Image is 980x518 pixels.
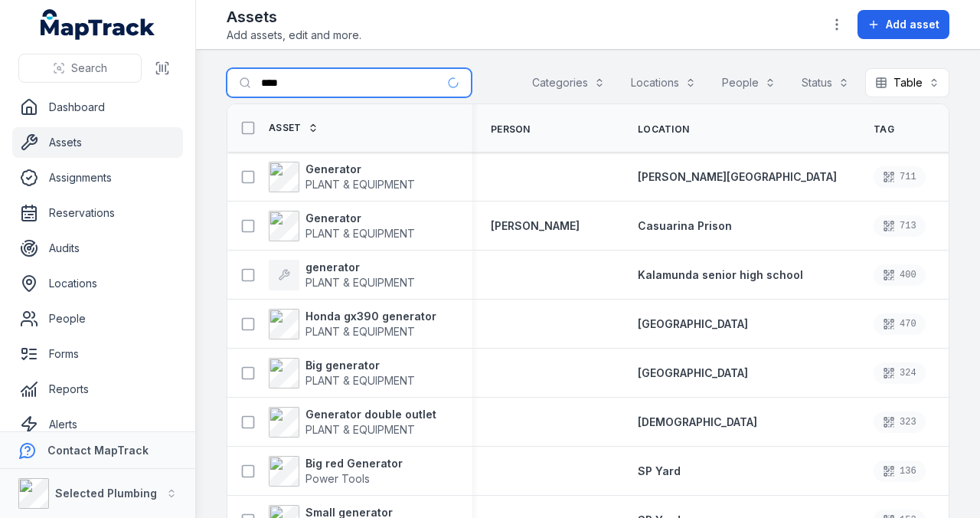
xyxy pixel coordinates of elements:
a: [PERSON_NAME][GEOGRAPHIC_DATA] [638,169,837,185]
button: Search [18,54,142,83]
span: [GEOGRAPHIC_DATA] [638,317,748,330]
strong: Generator [305,211,415,226]
strong: Generator [305,162,415,177]
span: Casuarina Prison [638,219,732,232]
a: Asset [269,122,318,134]
span: PLANT & EQUIPMENT [305,325,415,338]
a: Kalamunda senior high school [638,267,803,283]
a: Alerts [12,409,183,440]
strong: Selected Plumbing [55,487,157,500]
span: [DEMOGRAPHIC_DATA] [638,415,757,428]
a: Honda gx390 generatorPLANT & EQUIPMENT [269,309,436,339]
div: 711 [874,166,926,188]
span: PLANT & EQUIPMENT [305,227,415,240]
a: MapTrack [41,9,155,40]
span: Kalamunda senior high school [638,268,803,281]
span: [GEOGRAPHIC_DATA] [638,366,748,379]
span: Location [638,123,689,136]
button: Add asset [857,10,949,39]
span: Add assets, edit and more. [227,28,361,43]
div: 470 [874,313,926,335]
strong: Contact MapTrack [47,444,149,457]
span: Power Tools [305,472,370,485]
a: Big generatorPLANT & EQUIPMENT [269,358,415,388]
a: Assignments [12,162,183,193]
span: Asset [269,122,302,134]
span: PLANT & EQUIPMENT [305,374,415,387]
button: People [712,68,786,97]
a: [DEMOGRAPHIC_DATA] [638,415,757,430]
strong: generator [305,260,415,275]
span: [PERSON_NAME][GEOGRAPHIC_DATA] [638,170,837,183]
a: generatorPLANT & EQUIPMENT [269,260,415,290]
div: 323 [874,411,926,433]
strong: Big generator [305,358,415,373]
a: GeneratorPLANT & EQUIPMENT [269,211,415,241]
strong: Generator double outlet [305,407,436,422]
button: Locations [621,68,706,97]
span: PLANT & EQUIPMENT [305,276,415,289]
a: Locations [12,268,183,299]
span: PLANT & EQUIPMENT [305,178,415,191]
a: SP Yard [638,464,681,479]
a: Reports [12,374,183,405]
a: GeneratorPLANT & EQUIPMENT [269,162,415,192]
span: Add asset [886,17,939,32]
button: Status [792,68,859,97]
a: [PERSON_NAME] [491,218,580,234]
h2: Assets [227,6,361,28]
a: Reservations [12,198,183,228]
span: Tag [874,123,894,136]
a: Dashboard [12,92,183,123]
a: [GEOGRAPHIC_DATA] [638,366,748,381]
a: [GEOGRAPHIC_DATA] [638,316,748,332]
a: Audits [12,233,183,264]
a: Big red GeneratorPower Tools [269,456,403,487]
div: 324 [874,362,926,384]
button: Table [865,68,949,97]
a: Casuarina Prison [638,218,732,234]
div: 400 [874,264,926,286]
div: 136 [874,461,926,482]
a: Forms [12,339,183,369]
span: PLANT & EQUIPMENT [305,423,415,436]
span: Search [71,61,107,76]
span: Person [491,123,531,136]
a: People [12,303,183,334]
strong: Honda gx390 generator [305,309,436,324]
a: Assets [12,127,183,158]
button: Categories [522,68,615,97]
strong: Big red Generator [305,456,403,471]
span: SP Yard [638,464,681,477]
a: Generator double outletPLANT & EQUIPMENT [269,407,436,438]
div: 713 [874,215,926,237]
